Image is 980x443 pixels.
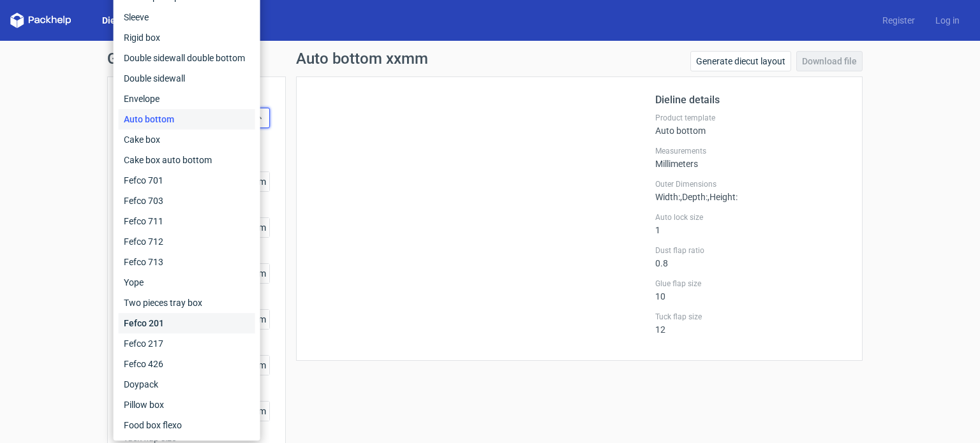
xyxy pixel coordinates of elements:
[655,245,847,268] div: 0.8
[119,374,255,395] div: Doypack
[655,312,847,322] label: Tuck flap size
[655,279,847,289] label: Glue flap size
[107,51,873,66] h1: Generate new dieline
[119,252,255,272] div: Fefco 713
[680,192,708,202] span: , Depth :
[119,293,255,313] div: Two pieces tray box
[655,146,847,156] label: Measurements
[655,245,847,256] label: Dust flap ratio
[655,312,847,335] div: 12
[655,113,847,123] label: Product template
[119,191,255,211] div: Fefco 703
[119,231,255,252] div: Fefco 712
[119,48,255,68] div: Double sidewall double bottom
[119,170,255,191] div: Fefco 701
[92,14,145,27] a: Dielines
[119,395,255,415] div: Pillow box
[119,68,255,89] div: Double sidewall
[655,279,847,301] div: 10
[655,192,680,202] span: Width :
[296,51,428,66] h1: Auto bottom xxmm
[690,51,791,71] a: Generate diecut layout
[655,146,847,169] div: Millimeters
[119,313,255,333] div: Fefco 201
[119,89,255,109] div: Envelope
[119,354,255,374] div: Fefco 426
[708,192,738,202] span: , Height :
[119,129,255,150] div: Cake box
[119,7,255,27] div: Sleeve
[655,179,847,189] label: Outer Dimensions
[119,333,255,354] div: Fefco 217
[872,14,925,27] a: Register
[655,212,847,222] label: Auto lock size
[655,212,847,235] div: 1
[119,415,255,435] div: Food box flexo
[119,109,255,129] div: Auto bottom
[119,150,255,170] div: Cake box auto bottom
[119,272,255,293] div: Yope
[119,27,255,48] div: Rigid box
[655,113,847,136] div: Auto bottom
[119,211,255,231] div: Fefco 711
[925,14,970,27] a: Log in
[655,92,847,108] h2: Dieline details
